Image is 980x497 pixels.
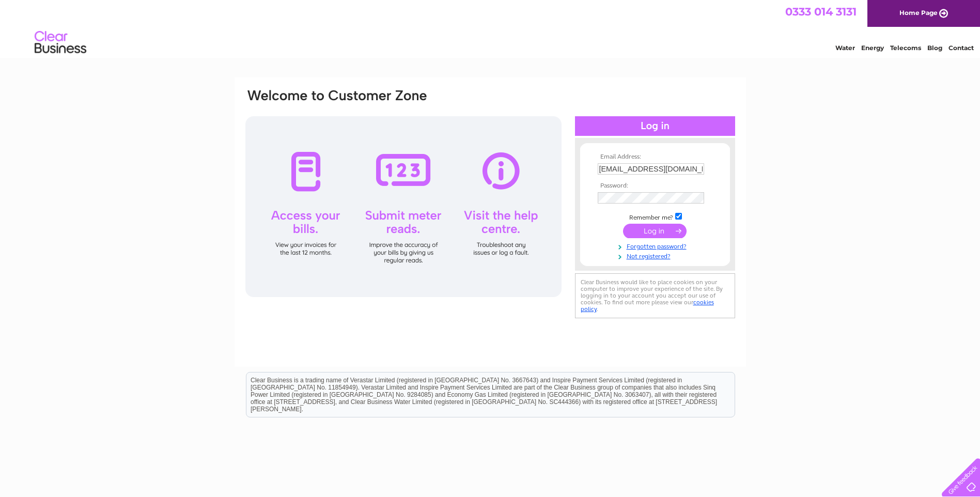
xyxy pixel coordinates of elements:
[598,241,715,251] a: Forgotten password?
[835,44,855,52] a: Water
[595,182,715,190] th: Password:
[595,153,715,161] th: Email Address:
[785,5,857,18] a: 0333 014 3131
[623,224,687,238] input: Submit
[948,44,974,52] a: Contact
[581,299,714,313] a: cookies policy
[598,251,715,260] a: Not registered?
[861,44,884,52] a: Energy
[34,27,87,58] img: logo.png
[595,211,715,222] td: Remember me?
[246,6,735,50] div: Clear Business is a trading name of Verastar Limited (registered in [GEOGRAPHIC_DATA] No. 3667643...
[890,44,921,52] a: Telecoms
[927,44,942,52] a: Blog
[575,273,735,318] div: Clear Business would like to place cookies on your computer to improve your experience of the sit...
